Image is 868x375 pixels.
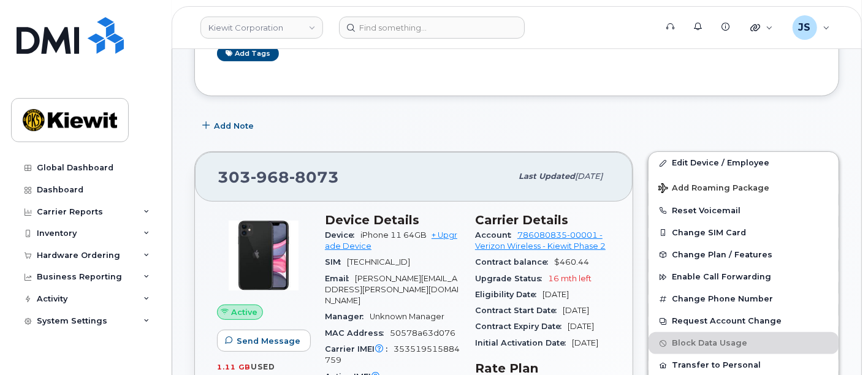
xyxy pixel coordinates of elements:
a: 786080835-00001 - Verizon Wireless - Kiewit Phase 2 [475,230,606,251]
button: Add Roaming Package [649,175,839,200]
span: Change Plan / Features [672,250,772,259]
span: MAC Address [325,328,390,338]
span: Send Message [237,335,300,347]
img: iPhone_11.jpg [227,219,300,292]
iframe: Messenger Launcher [815,322,859,366]
span: 8073 [289,168,339,186]
h3: Device Details [325,213,460,227]
button: Change Plan / Features [649,244,839,266]
span: 16 mth left [548,274,592,283]
span: Add Note [214,120,254,132]
a: Kiewit Corporation [200,17,323,39]
button: Request Account Change [649,310,839,332]
button: Block Data Usage [649,332,839,354]
h3: Carrier Details [475,213,611,227]
span: 303 [218,168,339,186]
span: Contract balance [475,257,554,267]
div: Quicklinks [742,15,782,40]
span: JS [799,20,811,35]
span: Carrier IMEI [325,344,394,354]
span: Upgrade Status [475,274,548,283]
span: Enable Call Forwarding [672,273,771,282]
span: [DATE] [542,290,569,299]
span: [DATE] [568,322,594,331]
span: Last updated [519,172,575,181]
span: [TECHNICAL_ID] [347,257,410,267]
span: Unknown Manager [370,312,444,321]
span: [DATE] [575,172,603,181]
span: Contract Start Date [475,306,563,315]
button: Enable Call Forwarding [649,266,839,288]
span: 50578a63d076 [390,328,455,338]
button: Change Phone Number [649,288,839,310]
input: Find something... [339,17,525,39]
button: Send Message [217,330,311,352]
span: [PERSON_NAME][EMAIL_ADDRESS][PERSON_NAME][DOMAIN_NAME] [325,274,459,306]
span: iPhone 11 64GB [360,230,427,240]
span: [DATE] [572,338,598,347]
span: Email [325,274,355,283]
button: Change SIM Card [649,222,839,244]
span: Add Roaming Package [658,183,769,195]
a: Edit Device / Employee [649,152,839,174]
div: Jenna Savard [784,15,839,40]
span: SIM [325,257,347,267]
span: Manager [325,312,370,321]
span: Account [475,230,517,240]
span: $460.44 [554,257,589,267]
span: Initial Activation Date [475,338,572,347]
span: Device [325,230,360,240]
span: Contract Expiry Date [475,322,568,331]
span: 1.11 GB [217,363,251,371]
span: Eligibility Date [475,290,542,299]
button: Add Note [194,115,264,137]
a: Add tags [217,46,279,61]
button: Reset Voicemail [649,200,839,222]
span: used [251,362,275,371]
span: Active [231,306,257,318]
span: 968 [251,168,289,186]
span: [DATE] [563,306,589,315]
